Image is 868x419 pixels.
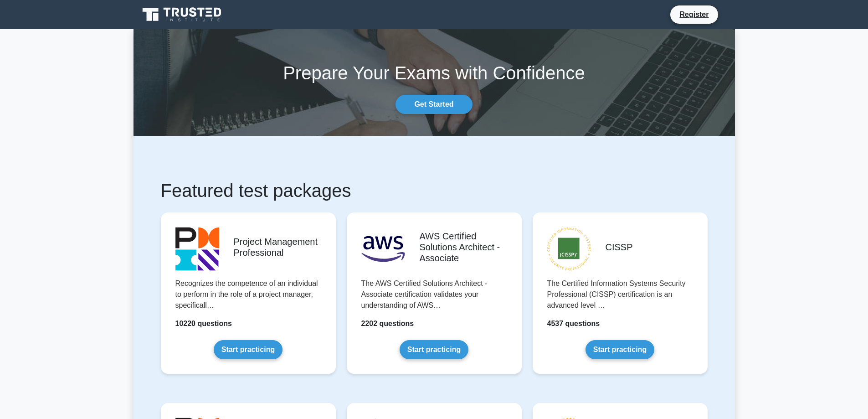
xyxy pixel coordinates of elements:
a: Start practicing [400,340,468,359]
a: Register [674,9,714,20]
a: Start practicing [214,340,282,359]
a: Get Started [395,95,472,114]
h1: Prepare Your Exams with Confidence [134,62,735,84]
a: Start practicing [586,340,654,359]
h1: Featured test packages [161,180,708,202]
